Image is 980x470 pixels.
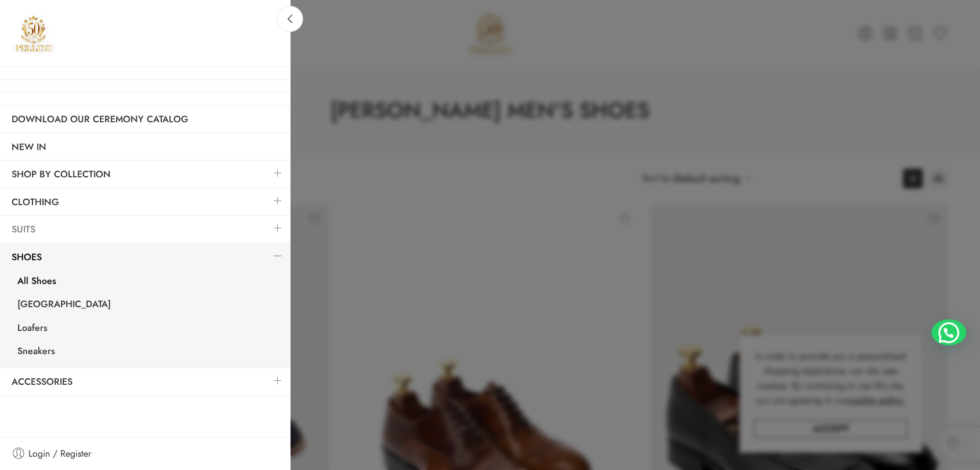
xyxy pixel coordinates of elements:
img: Pellini [12,12,55,55]
span: Login / Register [28,446,91,461]
a: All Shoes [6,271,290,294]
a: Login / Register [12,446,278,461]
a: [GEOGRAPHIC_DATA] [6,294,290,318]
a: Sneakers [6,341,290,365]
a: Loafers [6,318,290,341]
a: Pellini - [12,12,55,55]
